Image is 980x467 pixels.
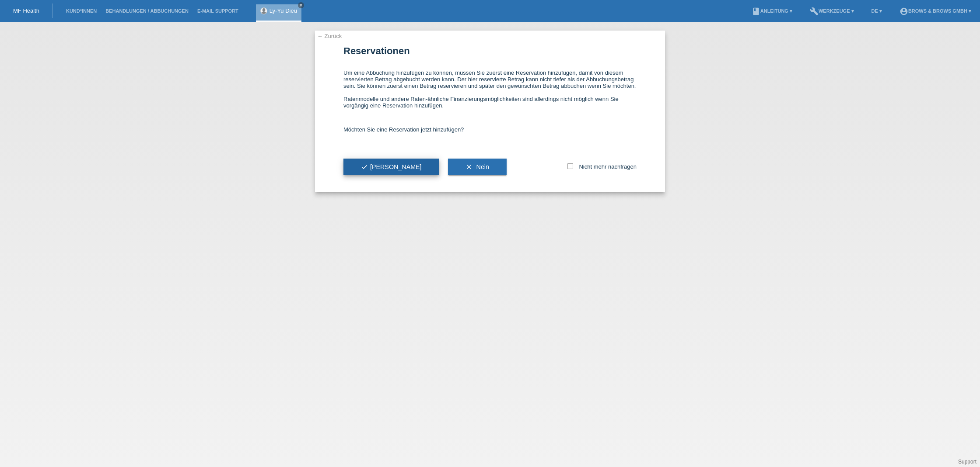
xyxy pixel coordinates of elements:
[13,7,39,14] a: MF Health
[62,8,101,14] a: Kund*innen
[343,45,637,56] h1: Reservationen
[747,8,797,14] a: bookAnleitung ▾
[361,163,368,170] i: check
[448,159,507,175] button: clear Nein
[805,8,858,14] a: buildWerkzeuge ▾
[899,7,908,16] i: account_circle
[343,118,637,142] div: Möchten Sie eine Reservation jetzt hinzufügen?
[343,159,439,175] button: check[PERSON_NAME]
[343,61,637,118] div: Um eine Abbuchung hinzufügen zu können, müssen Sie zuerst eine Reservation hinzufügen, damit von ...
[867,8,886,14] a: DE ▾
[317,33,342,39] a: ← Zurück
[476,163,489,170] span: Nein
[299,3,303,7] i: close
[269,7,297,14] a: Ly-Yu Dieu
[298,2,304,8] a: close
[361,163,422,170] span: [PERSON_NAME]
[752,7,760,16] i: book
[193,8,243,14] a: E-Mail Support
[567,163,637,170] label: Nicht mehr nachfragen
[810,7,819,16] i: build
[958,459,976,465] a: Support
[895,8,976,14] a: account_circleBrows & Brows GmbH ▾
[101,8,193,14] a: Behandlungen / Abbuchungen
[465,163,472,170] i: clear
